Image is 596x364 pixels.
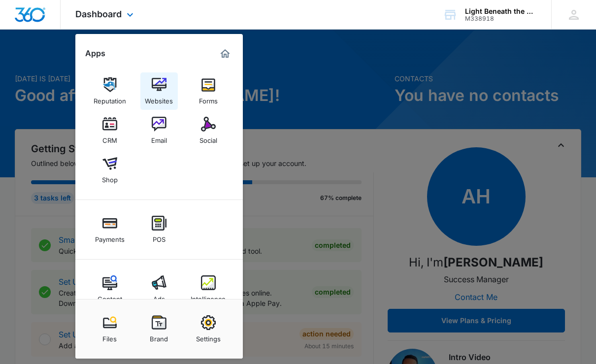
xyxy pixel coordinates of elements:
h2: Apps [85,49,105,58]
div: Intelligence [191,290,226,303]
a: Intelligence [190,270,227,308]
div: Forms [199,92,218,105]
a: Marketing 360® Dashboard [217,46,233,62]
a: Social [190,112,227,149]
div: Files [102,330,117,343]
a: CRM [91,112,129,149]
div: POS [153,231,166,243]
div: Shop [102,171,118,184]
a: Brand [140,310,178,348]
div: CRM [102,132,117,144]
a: Settings [190,310,227,348]
a: POS [140,211,178,248]
div: Brand [150,330,168,343]
div: account id [465,15,537,22]
a: Payments [91,211,129,248]
div: Payments [95,231,125,243]
div: Websites [145,92,173,105]
div: account name [465,7,537,15]
div: Ads [153,290,165,303]
span: Dashboard [75,9,122,19]
div: Reputation [94,92,126,105]
a: Email [140,112,178,149]
a: Forms [190,72,227,110]
a: Websites [140,72,178,110]
a: Content [91,270,129,308]
div: Settings [196,330,221,343]
a: Shop [91,151,129,189]
a: Reputation [91,72,129,110]
a: Ads [140,270,178,308]
div: Content [98,290,122,303]
div: Email [151,132,167,144]
div: Social [199,132,217,144]
a: Files [91,310,129,348]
